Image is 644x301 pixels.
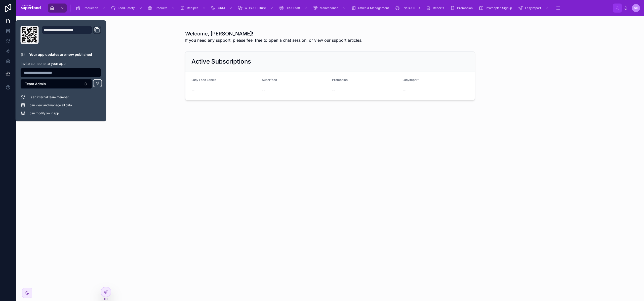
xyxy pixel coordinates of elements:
span: -- [262,87,265,92]
span: Maintenance [320,6,338,10]
button: Select Button [21,79,92,89]
img: App logo [20,4,42,12]
a: HR & Staff [277,4,310,13]
span: is an internal team member [30,95,69,99]
a: Reports [424,4,448,13]
a: Food Safety [109,4,145,13]
span: If you need any support, please feel free to open a chat session, or view our support articles. [185,37,363,43]
span: -- [403,87,406,92]
span: Promoplan [457,6,473,10]
a: CRM [209,4,235,13]
span: Team Admin [25,81,46,86]
h1: Welcome, [PERSON_NAME]! [185,30,363,37]
p: Invite someone to your app [21,61,101,66]
span: Reports [433,6,444,10]
span: Trials & NPD [402,6,420,10]
span: can modify your app [30,111,59,115]
span: Promoplan Signup [486,6,512,10]
span: EasyImport [403,78,419,82]
a: Recipes [178,4,208,13]
a: Production [74,4,108,13]
span: CRM [218,6,225,10]
a: Promoplan Signup [477,4,515,13]
a: Office & Management [349,4,392,13]
span: Easy Food Labels [191,78,216,82]
h2: Active Subscriptions [191,58,251,66]
div: scrollable content [46,3,613,14]
span: -- [191,87,194,92]
span: Promoplan [332,78,348,82]
a: Products [146,4,177,13]
div: Domain and Custom Link [42,26,101,44]
span: SH [634,6,638,10]
span: -- [332,87,335,92]
a: Maintenance [311,4,348,13]
a: Trials & NPD [393,4,423,13]
span: Production [83,6,98,10]
span: HR & Staff [286,6,300,10]
span: can view and manage all data [30,103,72,107]
p: Your app updates are now published [29,52,92,57]
span: Superfood [262,78,277,82]
span: Recipes [187,6,198,10]
span: WHS & Culture [245,6,266,10]
a: EasyImport [516,4,551,13]
span: Products [154,6,167,10]
span: EasyImport [525,6,541,10]
span: Food Safety [118,6,135,10]
span: Office & Management [358,6,389,10]
a: Promoplan [449,4,476,13]
a: WHS & Culture [236,4,276,13]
